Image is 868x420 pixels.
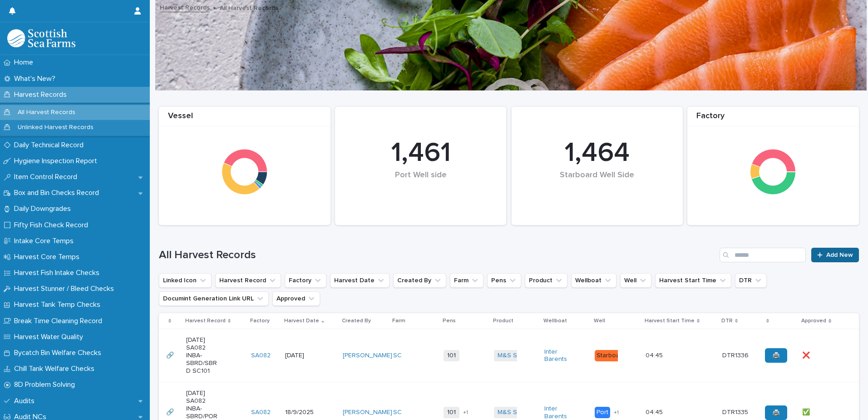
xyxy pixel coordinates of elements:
p: Product [493,316,513,326]
p: Harvest Fish Intake Checks [10,269,107,277]
p: Audits [10,397,42,405]
p: Harvest Core Temps [10,253,87,261]
div: 1,461 [350,137,491,170]
div: Starboard [595,350,627,361]
p: DTR [721,316,733,326]
p: Harvest Water Quality [10,333,90,341]
div: Factory [687,111,859,126]
p: Intake Core Temps [10,237,81,245]
a: SA082 [251,352,271,360]
div: Vessel [159,111,330,126]
p: Box and Bin Checks Record [10,189,106,197]
a: M&S Select [498,352,532,360]
p: Daily Technical Record [10,141,91,150]
p: Hygiene Inspection Report [10,157,104,165]
button: Wellboat [571,273,616,288]
p: Pens [443,316,456,326]
button: DTR [735,273,767,288]
p: 🔗 [166,407,176,416]
p: 04:45 [646,407,665,416]
p: 8D Problem Solving [10,380,82,389]
p: Item Control Record [10,173,84,181]
p: Bycatch Bin Welfare Checks [10,349,108,357]
span: + 1 [463,410,468,415]
p: 04:45 [646,350,665,360]
button: Harvest Start Time [655,273,731,288]
p: Harvest Start Time [645,316,695,326]
p: Break Time Cleaning Record [10,317,109,325]
a: Add New [811,248,859,262]
button: Created By [393,273,446,288]
span: Add New [826,252,853,258]
button: Harvest Record [215,273,281,288]
tr: 🔗🔗 [DATE] SA082 INBA-SBRD/SBRD SC101SA082 [DATE][PERSON_NAME] SC 101M&S Select Inter Barents Star... [159,329,859,382]
p: Harvest Record [185,316,226,326]
div: 1,464 [527,137,668,170]
p: Fifty Fish Check Record [10,221,95,230]
p: Home [10,58,40,67]
span: 🖨️ [772,352,780,359]
p: Harvest Stunner / Bleed Checks [10,285,121,293]
p: All Harvest Records [220,2,278,12]
p: Harvest Date [284,316,319,326]
p: Well [594,316,605,326]
button: Well [620,273,651,288]
p: DTR1336 [722,350,750,360]
a: 🖨️ [765,348,787,363]
p: ✅ [802,407,812,416]
span: 101 [444,350,459,361]
p: Unlinked Harvest Records [10,124,101,131]
button: Factory [285,273,326,288]
a: [PERSON_NAME] [343,409,392,416]
p: Created By [342,316,371,326]
div: Port Well side [350,170,491,199]
button: Farm [450,273,483,288]
button: Pens [487,273,521,288]
button: Linked Icon [159,273,212,288]
p: [DATE] [285,352,317,360]
input: Search [720,248,806,262]
p: Chill Tank Welfare Checks [10,365,102,373]
button: Approved [272,291,320,306]
p: What's New? [10,75,63,83]
p: ❌ [802,350,812,360]
p: 18/9/2025 [285,409,317,416]
a: [PERSON_NAME] [343,352,392,360]
a: SA082 [251,409,271,416]
p: All Harvest Records [10,109,83,116]
a: Inter Barents [544,348,577,364]
span: 🖨️ [772,410,780,416]
h1: All Harvest Records [159,249,716,262]
span: + 1 [614,410,619,415]
p: [DATE] SA082 INBA-SBRD/SBRD SC101 [186,336,218,375]
p: Harvest Tank Temp Checks [10,300,108,309]
p: Daily Downgrades [10,205,78,213]
p: Approved [801,316,826,326]
p: Wellboat [543,316,567,326]
p: 🔗 [166,350,176,360]
a: Harvest Records [160,2,210,12]
p: Farm [392,316,405,326]
button: Product [525,273,567,288]
button: Documint Generation Link URL [159,291,269,306]
p: Factory [250,316,270,326]
p: DTR1335 [722,407,750,416]
a: M&S Select [498,409,532,416]
button: Harvest Date [330,273,390,288]
a: SC [393,352,402,360]
div: Port [595,407,610,418]
a: SC [393,409,402,416]
span: 101 [444,407,459,418]
p: Harvest Records [10,90,74,99]
img: mMrefqRFQpe26GRNOUkG [7,29,75,47]
div: Starboard Well Side [527,170,668,199]
a: 🖨️ [765,405,787,420]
